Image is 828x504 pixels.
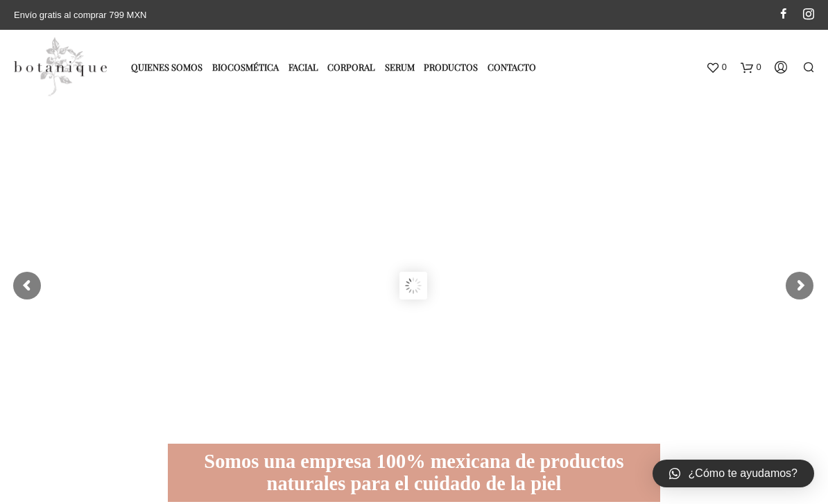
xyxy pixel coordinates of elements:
[385,55,422,78] a: Serum
[424,55,485,78] a: Productos
[689,465,797,482] span: ¿Cómo te ayudamos?
[488,55,543,78] a: Contacto
[288,55,325,78] a: Facial
[327,55,382,78] a: Corporal
[722,55,727,78] span: 0
[212,55,286,78] a: Biocosmética
[131,55,209,78] a: Quienes somos
[757,55,761,78] span: 0
[653,460,814,487] a: ¿Cómo te ayudamos?
[741,55,761,78] a: 0
[14,37,107,96] img: Productos elaborados con ingredientes naturales
[706,55,727,78] a: 0
[168,444,659,502] h2: Somos una empresa 100% mexicana de productos naturales para el cuidado de la piel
